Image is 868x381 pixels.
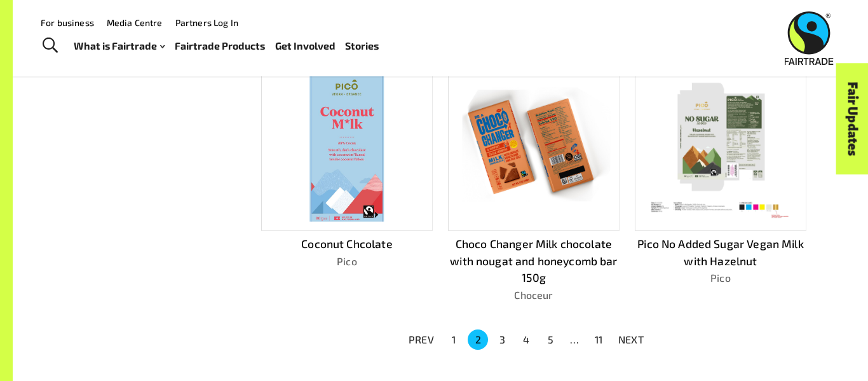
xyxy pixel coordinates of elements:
a: What is Fairtrade [74,37,165,55]
p: Pico No Added Sugar Vegan Milk with Hazelnut [635,235,806,269]
nav: pagination navigation [401,328,651,351]
a: Get Involved [275,37,336,55]
button: Go to page 1 [444,329,464,350]
a: Toggle Search [34,30,65,62]
a: Stories [345,37,379,55]
button: Go to page 5 [540,329,560,350]
p: Coconut Chcolate [261,235,433,252]
a: Partners Log In [175,17,238,28]
button: page 2 [468,329,488,350]
a: Media Centre [107,17,163,28]
button: PREV [401,328,442,351]
a: For business [41,17,94,28]
a: Choco Changer Milk chocolate with nougat and honeycomb bar 150gChoceur [448,58,620,303]
div: … [564,332,585,347]
p: Pico [261,254,433,269]
p: Choceur [448,287,620,303]
a: Coconut ChcolatePico [261,58,433,303]
img: Fairtrade Australia New Zealand logo [785,11,834,65]
p: NEXT [618,332,644,347]
button: Go to page 4 [516,329,536,350]
p: PREV [409,332,434,347]
button: NEXT [611,328,651,351]
button: Go to page 11 [588,329,609,350]
button: Go to page 3 [492,329,512,350]
p: Pico [635,270,806,286]
a: Fairtrade Products [175,37,265,55]
p: Choco Changer Milk chocolate with nougat and honeycomb bar 150g [448,235,620,286]
a: Pico No Added Sugar Vegan Milk with HazelnutPico [635,58,806,303]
